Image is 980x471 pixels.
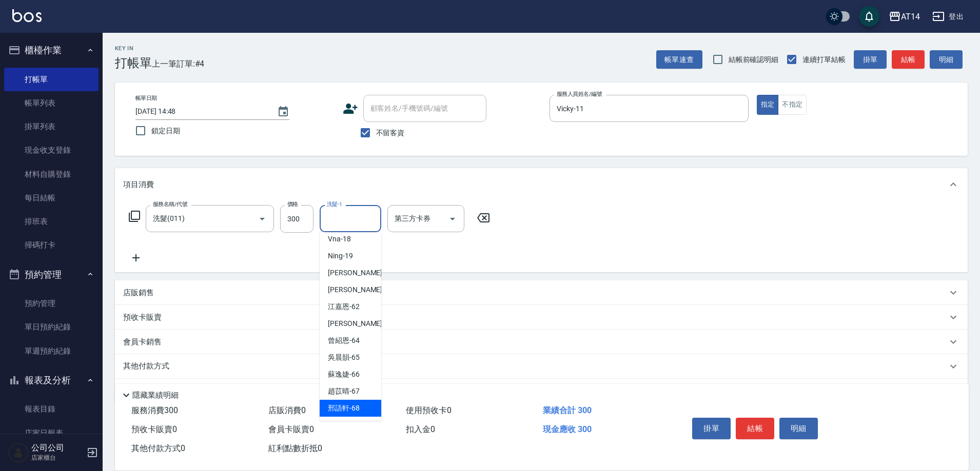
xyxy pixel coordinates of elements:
div: 店販銷售 [115,280,968,305]
label: 帳單日期 [135,94,157,102]
a: 掃碼打卡 [4,233,99,257]
div: 項目消費 [115,168,968,201]
span: 吳晨韻 -65 [328,352,360,363]
span: 其他付款方式 0 [131,443,185,453]
a: 材料自購登錄 [4,162,99,186]
div: 預收卡販賣 [115,305,968,330]
div: AT14 [901,10,920,23]
span: 曾紹恩 -64 [328,335,360,346]
button: 預約管理 [4,261,99,288]
button: 掛單 [854,50,887,69]
button: 登出 [928,7,968,26]
span: 江嘉恩 -62 [328,301,360,312]
span: 使用預收卡 0 [406,405,452,415]
button: Open [254,211,270,227]
p: 店販銷售 [123,288,154,298]
a: 單週預約紀錄 [4,339,99,363]
img: Person [8,442,29,463]
label: 服務人員姓名/編號 [557,90,602,98]
button: Choose date, selected date is 2025-10-08 [271,99,296,124]
button: 明細 [779,418,818,439]
p: 項目消費 [123,179,154,190]
span: 紅利點數折抵 0 [268,443,322,453]
span: [PERSON_NAME] -55 [328,284,393,295]
button: save [859,6,879,27]
h5: 公司公司 [31,443,84,453]
p: 預收卡販賣 [123,312,162,323]
span: 趙苡晴 -67 [328,386,360,397]
a: 帳單列表 [4,91,99,115]
h2: Key In [115,45,152,52]
div: 其他付款方式 [115,354,968,379]
a: 預約管理 [4,292,99,315]
button: Open [444,211,461,227]
span: 邢語軒 -68 [328,403,360,414]
span: Vna -18 [328,234,351,244]
a: 排班表 [4,210,99,233]
span: 業績合計 300 [543,405,592,415]
span: 鎖定日期 [151,126,180,136]
input: YYYY/MM/DD hh:mm [135,103,267,120]
a: 店家日報表 [4,421,99,445]
p: 會員卡銷售 [123,337,162,347]
button: 帳單速查 [656,50,702,69]
span: [PERSON_NAME] -63 [328,318,393,329]
label: 價格 [287,200,298,208]
label: 洗髮-1 [327,200,342,208]
a: 現金收支登錄 [4,138,99,162]
button: 掛單 [692,418,731,439]
span: 上一筆訂單:#4 [152,57,205,70]
span: 預收卡販賣 0 [131,424,177,434]
span: [PERSON_NAME] -20 [328,268,393,278]
span: 不留客資 [376,128,405,138]
h3: 打帳單 [115,56,152,70]
div: 備註及來源 [115,379,968,403]
img: Logo [12,9,42,22]
p: 其他付款方式 [123,361,174,372]
a: 每日結帳 [4,186,99,210]
label: 服務名稱/代號 [153,200,187,208]
a: 單日預約紀錄 [4,315,99,339]
button: 明細 [930,50,963,69]
button: AT14 [885,6,924,27]
p: 店家櫃台 [31,453,84,462]
button: 報表及分析 [4,367,99,394]
span: 扣入金 0 [406,424,435,434]
span: 店販消費 0 [268,405,306,415]
button: 結帳 [892,50,925,69]
div: 會員卡銷售 [115,330,968,354]
button: 指定 [757,95,779,115]
a: 報表目錄 [4,397,99,421]
a: 掛單列表 [4,115,99,138]
span: 現金應收 300 [543,424,592,434]
button: 櫃檯作業 [4,37,99,64]
span: 蘇逸婕 -66 [328,369,360,380]
button: 不指定 [778,95,807,115]
span: 會員卡販賣 0 [268,424,314,434]
p: 隱藏業績明細 [132,390,179,401]
span: 連續打單結帳 [802,54,846,65]
a: 打帳單 [4,68,99,91]
span: 服務消費 300 [131,405,178,415]
span: Ning -19 [328,251,353,261]
button: 結帳 [736,418,774,439]
span: 結帳前確認明細 [729,54,779,65]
